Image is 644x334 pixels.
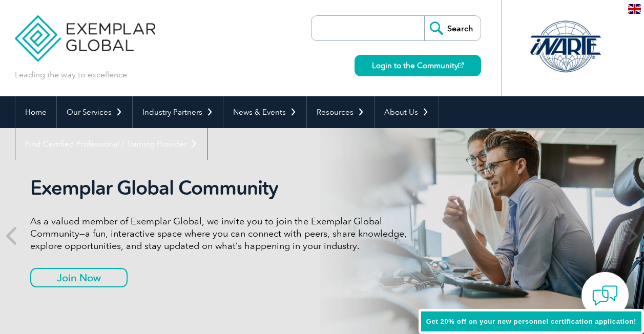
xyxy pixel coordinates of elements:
input: Search [424,16,481,40]
a: Find Certified Professional / Training Provider [15,128,207,160]
span: Get 20% off on your new personnel certification application! [426,318,636,325]
img: contact-chat.png [592,283,618,308]
img: open_square.png [458,62,464,68]
a: Join Now [30,268,128,287]
a: About Us [375,96,439,128]
a: Industry Partners [133,96,223,128]
a: Login to the Community [355,55,481,76]
a: News & Events [223,96,306,128]
img: en [628,4,641,14]
p: Leading the way to excellence [15,69,127,80]
p: As a valued member of Exemplar Global, we invite you to join the Exemplar Global Community—a fun,... [30,215,414,252]
h2: Exemplar Global Community [30,176,414,200]
a: Home [15,96,56,128]
a: Resources [307,96,374,128]
a: Our Services [57,96,132,128]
